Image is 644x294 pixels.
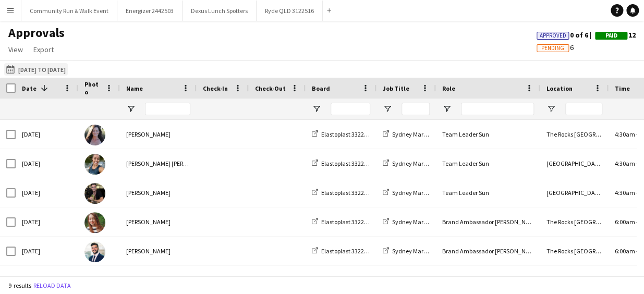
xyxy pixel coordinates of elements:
[436,178,540,207] div: Team Leader Sun
[392,160,500,167] span: Sydney Marathon Centennial Park Team
[442,84,455,92] span: Role
[126,104,136,114] button: Open Filter Menu
[22,84,37,92] span: Date
[183,1,257,21] button: Dexus Lunch Spotters
[312,104,321,114] button: Open Filter Menu
[615,247,635,255] span: 6:00am
[29,43,58,56] a: Export
[312,130,373,138] a: Elastoplast 3322501
[16,120,78,149] div: [DATE]
[392,218,484,226] span: Sydney Marathon The Rocks Team
[461,103,534,115] input: Role Filter Input
[84,212,105,233] img: Katherin Gomez
[312,247,373,255] a: Elastoplast 3322501
[383,104,392,114] button: Open Filter Menu
[636,160,638,167] span: -
[541,45,564,52] span: Pending
[126,84,143,92] span: Name
[383,84,409,92] span: Job Title
[312,84,330,92] span: Board
[312,160,373,167] a: Elastoplast 3322501
[84,241,105,262] img: Karl Coulthard
[537,30,595,40] span: 0 of 6
[540,120,609,149] div: The Rocks [GEOGRAPHIC_DATA]
[84,183,105,204] img: Matthew Holt
[540,178,609,207] div: [GEOGRAPHIC_DATA]
[605,32,617,39] span: Paid
[615,189,635,197] span: 4:30am
[615,84,630,92] span: Time
[321,189,373,197] span: Elastoplast 3322501
[636,130,638,138] span: -
[595,30,636,40] span: 12
[392,189,484,197] span: Sydney Marathon Hyde Park Team
[321,160,373,167] span: Elastoplast 3322501
[120,178,197,207] div: [PERSON_NAME]
[33,45,54,54] span: Export
[145,103,190,115] input: Name Filter Input
[120,237,197,265] div: [PERSON_NAME]
[31,280,73,291] button: Reload data
[16,207,78,236] div: [DATE]
[442,104,452,114] button: Open Filter Menu
[540,32,566,39] span: Approved
[120,207,197,236] div: [PERSON_NAME]
[16,149,78,178] div: [DATE]
[565,103,602,115] input: Location Filter Input
[436,120,540,149] div: Team Leader Sun
[540,149,609,178] div: [GEOGRAPHIC_DATA] [GEOGRAPHIC_DATA]
[436,237,540,265] div: Brand Ambassador [PERSON_NAME]
[84,80,101,96] span: Photo
[383,189,484,197] a: Sydney Marathon Hyde Park Team
[120,149,197,178] div: [PERSON_NAME] [PERSON_NAME]
[16,178,78,207] div: [DATE]
[321,218,373,226] span: Elastoplast 3322501
[120,120,197,149] div: [PERSON_NAME]
[257,1,323,21] button: Ryde QLD 3122516
[537,43,574,52] span: 6
[383,160,500,167] a: Sydney Marathon Centennial Park Team
[312,189,373,197] a: Elastoplast 3322501
[615,130,635,138] span: 4:30am
[312,218,373,226] a: Elastoplast 3322501
[636,247,638,255] span: -
[436,149,540,178] div: Team Leader Sun
[21,1,117,21] button: Community Run & Walk Event
[84,154,105,175] img: Claudia Desa Pesic
[383,247,484,255] a: Sydney Marathon The Rocks Team
[84,125,105,145] img: Kylie Risk
[540,207,609,236] div: The Rocks [GEOGRAPHIC_DATA]
[392,247,484,255] span: Sydney Marathon The Rocks Team
[16,237,78,265] div: [DATE]
[203,84,228,92] span: Check-In
[255,84,286,92] span: Check-Out
[392,130,484,138] span: Sydney Marathon The Rocks Team
[615,160,635,167] span: 4:30am
[546,84,573,92] span: Location
[615,218,635,226] span: 6:00am
[383,130,484,138] a: Sydney Marathon The Rocks Team
[636,218,638,226] span: -
[321,130,373,138] span: Elastoplast 3322501
[540,237,609,265] div: The Rocks [GEOGRAPHIC_DATA]
[331,103,370,115] input: Board Filter Input
[383,218,484,226] a: Sydney Marathon The Rocks Team
[117,1,183,21] button: Energizer 2442503
[8,45,23,54] span: View
[436,207,540,236] div: Brand Ambassador [PERSON_NAME]
[546,104,556,114] button: Open Filter Menu
[4,63,68,76] button: [DATE] to [DATE]
[4,43,27,56] a: View
[321,247,373,255] span: Elastoplast 3322501
[636,189,638,197] span: -
[402,103,430,115] input: Job Title Filter Input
